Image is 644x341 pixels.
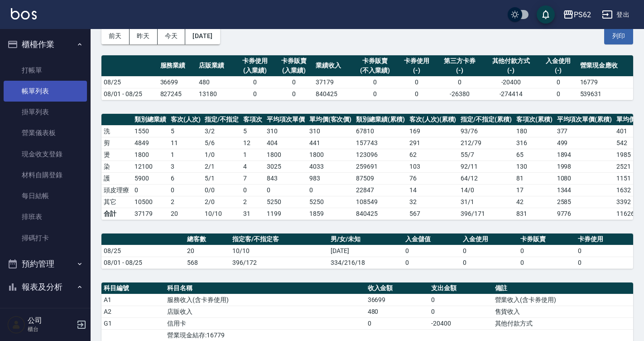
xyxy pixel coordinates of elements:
[307,125,354,137] td: 310
[165,306,365,317] td: 店販收入
[407,125,459,137] td: 169
[132,161,168,172] td: 12100
[264,137,307,149] td: 404
[264,196,307,208] td: 5250
[578,88,634,100] td: 539631
[168,184,203,196] td: 0
[241,125,264,137] td: 5
[578,76,634,88] td: 16779
[101,88,158,100] td: 08/01 - 08/25
[241,172,264,184] td: 7
[4,252,87,276] button: 預約管理
[354,114,407,126] th: 類別總業績(累積)
[7,316,25,334] img: Person
[11,8,37,19] img: Logo
[101,125,132,137] td: 洗
[438,66,481,75] div: (-)
[483,88,538,100] td: -274414
[230,245,328,257] td: 10/10
[407,114,459,126] th: 客次(人次)(累積)
[185,245,230,257] td: 20
[132,184,168,196] td: 0
[202,172,241,184] td: 5 / 1
[4,122,87,143] a: 營業儀表板
[328,245,403,257] td: [DATE]
[399,56,434,66] div: 卡券使用
[241,161,264,172] td: 4
[185,234,230,245] th: 總客數
[101,245,185,257] td: 08/25
[132,114,168,126] th: 類別總業績
[458,137,514,149] td: 212 / 79
[458,196,514,208] td: 31 / 1
[576,245,633,257] td: 0
[407,137,459,149] td: 291
[403,234,461,245] th: 入金儲值
[483,76,538,88] td: -20400
[407,172,459,184] td: 76
[241,149,264,161] td: 1
[307,114,354,126] th: 單均價(客次價)
[518,245,576,257] td: 0
[264,114,307,126] th: 平均項次單價
[354,208,407,219] td: 840425
[604,28,633,44] button: 列印
[101,283,165,294] th: 科目編號
[555,114,615,126] th: 平均項次單價(累積)
[429,283,492,294] th: 支出金額
[307,137,354,149] td: 441
[365,294,429,306] td: 36699
[458,184,514,196] td: 14 / 0
[397,76,436,88] td: 0
[101,208,132,219] td: 合計
[429,317,492,329] td: -20400
[458,125,514,137] td: 93 / 76
[202,161,241,172] td: 2 / 1
[158,55,197,77] th: 服務業績
[4,302,87,323] a: 報表目錄
[574,9,591,20] div: PS62
[485,56,536,66] div: 其他付款方式
[514,149,555,161] td: 65
[555,208,615,219] td: 9776
[277,56,311,66] div: 卡券販賣
[352,88,397,100] td: 0
[555,149,615,161] td: 1894
[307,208,354,219] td: 1859
[514,196,555,208] td: 42
[241,137,264,149] td: 12
[352,76,397,88] td: 0
[438,56,481,66] div: 第三方卡券
[399,66,434,75] div: (-)
[461,234,518,245] th: 入金使用
[539,88,578,100] td: 0
[328,257,403,268] td: 334/216/18
[458,114,514,126] th: 指定/不指定(累積)
[202,184,241,196] td: 0 / 0
[202,149,241,161] td: 1 / 0
[429,294,492,306] td: 0
[576,257,633,268] td: 0
[493,306,634,317] td: 售貨收入
[354,161,407,172] td: 259691
[514,208,555,219] td: 831
[514,172,555,184] td: 81
[354,196,407,208] td: 108549
[4,275,87,299] button: 報表及分析
[230,257,328,268] td: 396/172
[4,228,87,248] a: 掃碼打卡
[4,33,87,56] button: 櫃檯作業
[4,81,87,102] a: 帳單列表
[461,245,518,257] td: 0
[458,172,514,184] td: 64 / 12
[461,257,518,268] td: 0
[355,56,395,66] div: 卡券販賣
[202,196,241,208] td: 2 / 0
[168,149,203,161] td: 1
[365,306,429,317] td: 480
[307,161,354,172] td: 4033
[168,161,203,172] td: 3
[202,208,241,219] td: 10/10
[397,88,436,100] td: 0
[407,196,459,208] td: 32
